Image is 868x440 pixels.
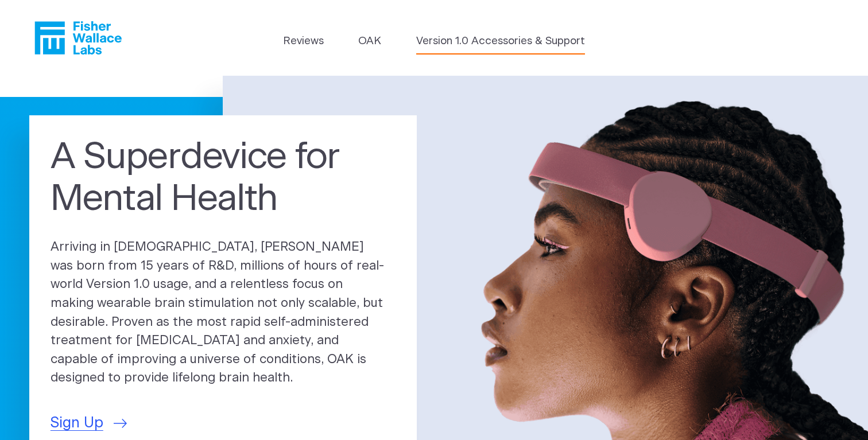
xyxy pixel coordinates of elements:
[283,33,324,49] a: Reviews
[51,137,396,221] h1: A Superdevice for Mental Health
[358,33,381,49] a: OAK
[416,33,585,49] a: Version 1.0 Accessories & Support
[51,238,396,388] p: Arriving in [DEMOGRAPHIC_DATA], [PERSON_NAME] was born from 15 years of R&D, millions of hours of...
[51,412,103,434] span: Sign Up
[51,412,127,434] a: Sign Up
[34,21,122,54] a: Fisher Wallace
